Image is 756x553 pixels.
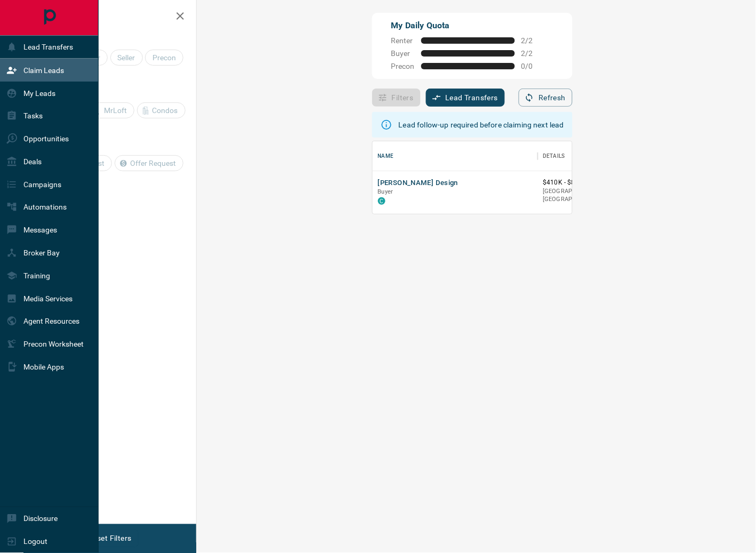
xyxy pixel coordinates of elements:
h2: Filters [34,11,186,23]
div: Name [378,141,394,171]
div: condos.ca [378,197,385,205]
span: 2 / 2 [521,49,545,58]
div: Details [543,141,565,171]
span: 0 / 0 [521,62,545,70]
div: Lead follow-up required before claiming next lead [399,115,564,134]
button: Lead Transfers [426,89,505,107]
p: My Daily Quota [391,19,545,32]
button: Refresh [519,89,573,107]
span: 2 / 2 [521,36,545,45]
button: [PERSON_NAME] Design [378,178,459,188]
button: Reset Filters [81,530,138,548]
span: Buyer [391,49,415,58]
span: Precon [391,62,415,70]
span: Buyer [378,188,393,195]
div: Name [373,141,538,171]
span: Renter [391,36,415,45]
p: $410K - $865K [543,178,636,187]
p: West End, Toronto [543,187,636,204]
